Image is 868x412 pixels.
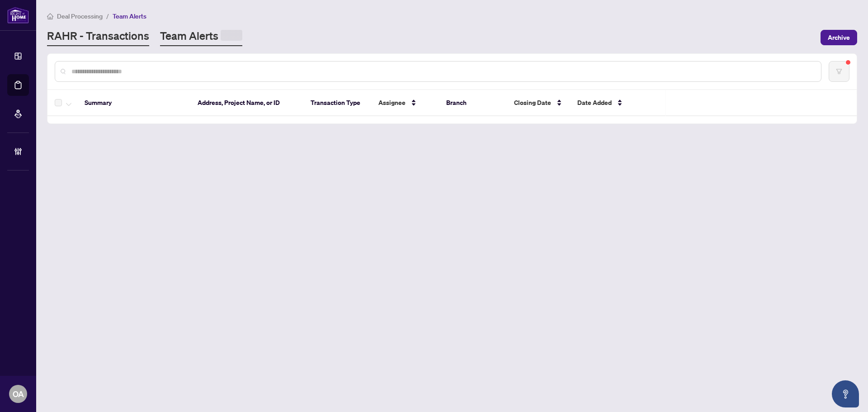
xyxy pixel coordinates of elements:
span: OA [13,388,24,400]
span: Deal Processing [57,12,103,20]
span: Archive [828,30,850,45]
span: Assignee [378,98,406,108]
th: Date Added [570,90,651,116]
th: Address, Project Name, or ID [190,90,303,116]
span: Closing Date [514,98,551,108]
a: RAHR - Transactions [47,28,149,46]
a: Team Alerts [160,28,242,46]
button: Open asap [832,380,859,407]
th: Assignee [371,90,439,116]
th: Transaction Type [303,90,371,116]
button: Archive [821,30,857,45]
button: filter [829,61,849,82]
img: logo [7,7,29,24]
th: Summary [77,90,190,116]
th: Closing Date [507,90,570,116]
li: / [106,11,109,21]
th: Branch [439,90,507,116]
span: Team Alerts [113,12,146,20]
span: home [47,13,53,19]
span: Date Added [577,98,612,108]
